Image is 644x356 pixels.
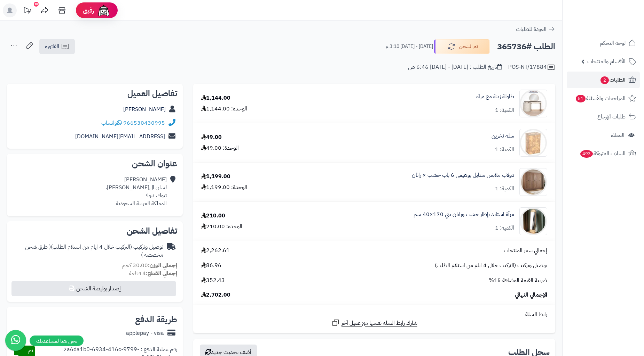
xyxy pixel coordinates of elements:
[386,43,433,50] small: [DATE] - [DATE] 3:10 م
[516,25,555,33] a: العودة للطلبات
[567,145,640,162] a: السلات المتروكة493
[11,281,176,296] button: إصدار بوليصة الشحن
[201,173,230,181] div: 1,199.00
[492,132,514,140] a: سلة تخزين
[412,171,514,179] a: دولاب ملابس ستايل بوهيمي 6 باب خشب × راتان
[201,94,230,102] div: 1,144.00
[45,42,59,51] span: الفاتورة
[123,105,166,114] a: [PERSON_NAME]
[201,291,230,299] span: 2,702.00
[13,227,177,235] h2: تفاصيل الشحن
[201,223,242,231] div: الوحدة: 210.00
[476,93,514,101] a: طاولة زينة مع مرآة
[201,247,230,255] span: 2,262.61
[123,119,165,127] a: 966530430995
[196,311,552,318] div: رابط السلة
[515,291,547,299] span: الإجمالي النهائي
[201,105,247,113] div: الوحدة: 1,144.00
[148,261,177,270] strong: إجمالي الوزن:
[13,159,177,168] h2: عنوان الشحن
[495,224,514,232] div: الكمية: 1
[122,261,177,270] small: 30.00 كجم
[497,40,555,54] h2: الطلب #365736
[567,127,640,143] a: العملاء
[341,319,417,327] span: شارك رابط السلة نفسها مع عميل آخر
[504,247,547,255] span: إجمالي سعر المنتجات
[135,315,177,324] h2: طريقة الدفع
[129,269,177,278] small: 4 قطعة
[414,210,514,218] a: مرآة استاند بإطار خشب وراتان بني 170×40 سم
[611,130,625,140] span: العملاء
[434,39,490,54] button: تم الشحن
[75,132,165,141] a: [EMAIL_ADDRESS][DOMAIN_NAME]
[83,6,94,15] span: رفيق
[495,146,514,154] div: الكمية: 1
[600,76,609,84] span: 2
[600,38,626,48] span: لوحة التحكم
[408,63,502,71] div: تاريخ الطلب : [DATE] - [DATE] 6:46 ص
[13,89,177,98] h2: تفاصيل العميل
[575,93,626,103] span: المراجعات والأسئلة
[520,129,547,157] img: 1744459491-1-90x90.jpg
[34,2,39,7] div: 10
[597,112,626,122] span: طلبات الإرجاع
[567,108,640,125] a: طلبات الإرجاع
[101,119,122,127] a: واتساب
[201,144,239,152] div: الوحدة: 49.00
[567,35,640,51] a: لوحة التحكم
[567,72,640,88] a: الطلبات2
[580,149,626,158] span: السلات المتروكة
[587,57,626,66] span: الأقسام والمنتجات
[201,262,221,270] span: 86.96
[97,3,111,17] img: ai-face.png
[146,269,177,278] strong: إجمالي القطع:
[520,207,547,235] img: 1753171485-1-90x90.jpg
[39,39,75,54] a: الفاتورة
[520,168,547,196] img: 1749982072-1-90x90.jpg
[331,318,417,327] a: شارك رابط السلة نفسها مع عميل آخر
[580,150,593,158] span: 493
[25,243,163,259] span: ( طرق شحن مخصصة )
[520,90,547,117] img: 1743838850-1-90x90.jpg
[201,212,225,220] div: 210.00
[495,185,514,193] div: الكمية: 1
[201,133,222,141] div: 49.00
[576,95,586,102] span: 51
[201,183,247,191] div: الوحدة: 1,199.00
[105,176,167,207] div: [PERSON_NAME] لسان ال[PERSON_NAME]، تبوك، تبوك المملكة العربية السعودية
[13,243,163,259] div: توصيل وتركيب (التركيب خلال 4 ايام من استلام الطلب)
[489,276,547,284] span: ضريبة القيمة المضافة 15%
[495,106,514,114] div: الكمية: 1
[567,90,640,107] a: المراجعات والأسئلة51
[435,262,547,270] span: توصيل وتركيب (التركيب خلال 4 ايام من استلام الطلب)
[126,329,164,337] div: applepay - visa
[201,276,225,284] span: 352.43
[516,25,547,33] span: العودة للطلبات
[18,3,36,19] a: تحديثات المنصة
[508,63,555,72] div: POS-NT/17884
[600,75,626,85] span: الطلبات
